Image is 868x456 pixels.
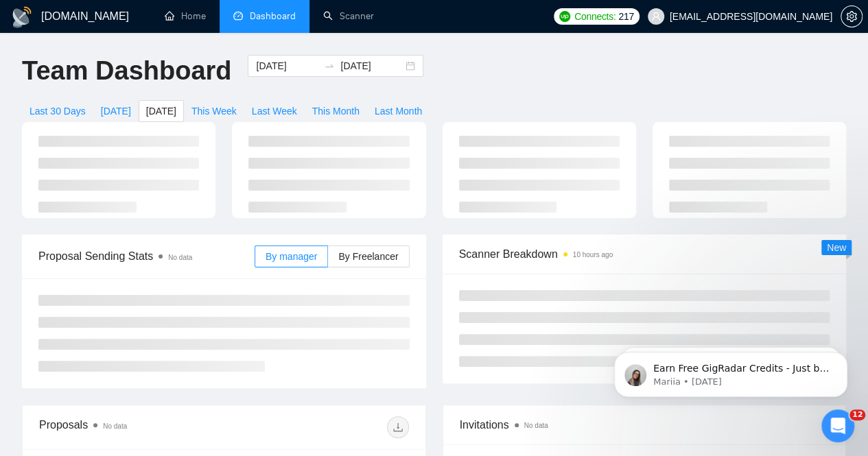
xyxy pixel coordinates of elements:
[340,58,403,73] input: End date
[459,245,830,263] span: Scanner Breakdown
[22,100,93,122] button: Last 30 Days
[821,409,854,442] iframe: Intercom live chat
[827,242,846,253] span: New
[367,100,430,122] button: Last Month
[524,422,548,429] span: No data
[250,10,296,22] span: Dashboard
[324,60,335,71] span: to
[146,104,176,119] span: [DATE]
[101,104,131,119] span: [DATE]
[305,100,367,122] button: This Month
[574,9,615,24] span: Connects:
[651,12,661,21] span: user
[191,104,237,119] span: This Week
[22,55,231,87] h1: Team Dashboard
[594,323,868,419] iframe: To enrich screen reader interactions, please activate Accessibility in Grammarly extension settings
[168,254,192,261] span: No data
[841,11,862,22] span: setting
[244,100,305,122] button: Last Week
[375,104,422,119] span: Last Month
[184,100,244,122] button: This Week
[266,251,317,262] span: By manager
[618,9,633,24] span: 217
[139,100,184,122] button: [DATE]
[93,100,139,122] button: [DATE]
[252,104,297,119] span: Last Week
[338,251,398,262] span: By Freelancer
[39,416,224,438] div: Proposals
[849,409,865,420] span: 12
[559,11,570,22] img: upwork-logo.png
[165,10,206,22] a: homeHome
[460,416,830,433] span: Invitations
[573,251,613,259] time: 10 hours ago
[324,60,335,71] span: swap-right
[841,11,863,22] a: setting
[256,58,318,73] input: Start date
[38,248,255,265] span: Proposal Sending Stats
[30,104,86,119] span: Last 30 Days
[323,10,374,22] a: searchScanner
[841,5,863,27] button: setting
[11,6,33,28] img: logo
[312,104,360,119] span: This Month
[233,11,243,21] span: dashboard
[103,422,127,430] span: No data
